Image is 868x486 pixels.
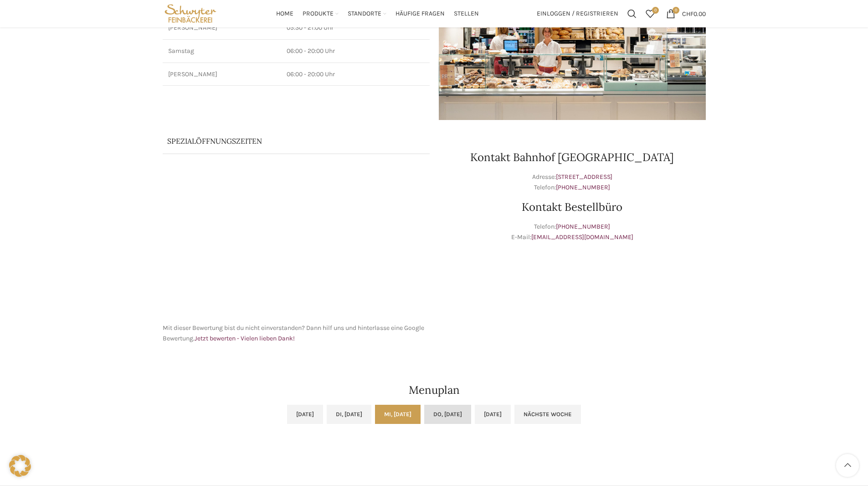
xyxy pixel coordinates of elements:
[327,405,371,424] a: Di, [DATE]
[424,405,471,424] a: Do, [DATE]
[532,5,623,23] a: Einloggen / Registrieren
[682,10,706,17] bdi: 0.00
[395,10,445,18] span: Häufige Fragen
[276,10,293,18] span: Home
[276,5,293,23] a: Home
[556,173,612,181] a: [STREET_ADDRESS]
[641,5,659,23] a: 0
[348,10,381,18] span: Standorte
[287,47,424,56] p: 06:00 - 20:00 Uhr
[303,10,334,18] span: Produkte
[623,5,641,23] a: Suchen
[375,405,421,424] a: Mi, [DATE]
[223,5,532,23] div: Main navigation
[641,5,659,23] div: Meine Wunschliste
[454,5,479,23] a: Stellen
[439,202,706,213] h2: Kontakt Bestellbüro
[395,5,445,23] a: Häufige Fragen
[287,70,424,79] p: 06:00 - 20:00 Uhr
[168,70,276,79] p: [PERSON_NAME]
[537,10,618,17] span: Einloggen / Registrieren
[514,405,581,424] a: Nächste Woche
[439,222,706,242] p: Telefon: E-Mail:
[556,183,610,191] a: [PHONE_NUMBER]
[163,323,430,344] p: Mit dieser Bewertung bist du nicht einverstanden? Dann hilf uns und hinterlasse eine Google Bewer...
[195,334,295,342] a: Jetzt bewerten - Vielen lieben Dank!
[652,7,659,14] span: 0
[287,405,323,424] a: [DATE]
[556,223,610,230] a: [PHONE_NUMBER]
[287,23,424,32] p: 05:30 - 21:00 Uhr
[168,47,276,56] p: Samstag
[836,454,859,477] a: Scroll to top button
[163,385,706,396] h2: Menuplan
[439,152,706,163] h2: Kontakt Bahnhof [GEOGRAPHIC_DATA]
[531,233,633,241] a: [EMAIL_ADDRESS][DOMAIN_NAME]
[163,9,219,17] a: Site logo
[303,5,339,23] a: Produkte
[168,23,276,32] p: [PERSON_NAME]
[454,10,479,18] span: Stellen
[163,177,430,314] iframe: schwyter bahnhof
[439,172,706,193] p: Adresse: Telefon:
[167,136,400,146] p: Spezialöffnungszeiten
[673,7,679,14] span: 0
[662,5,710,23] a: 0 CHF0.00
[475,405,511,424] a: [DATE]
[348,5,386,23] a: Standorte
[682,10,693,17] span: CHF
